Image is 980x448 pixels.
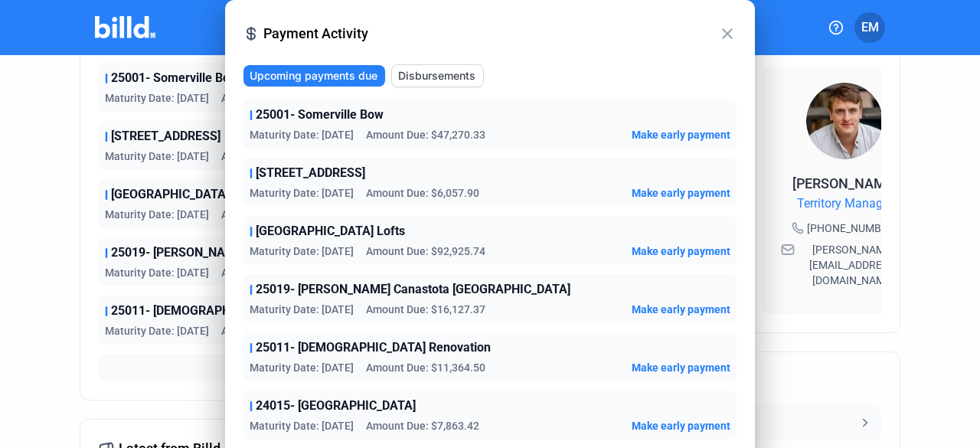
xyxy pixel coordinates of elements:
[256,397,416,415] span: 24015- [GEOGRAPHIC_DATA]
[797,195,893,213] span: Territory Manager
[105,90,209,106] span: Maturity Date: [DATE]
[718,25,737,43] mat-icon: close
[632,185,730,201] button: Make early payment
[250,302,354,317] span: Maturity Date: [DATE]
[250,68,377,83] span: Upcoming payments due
[105,323,209,338] span: Maturity Date: [DATE]
[221,265,341,280] span: Amount Due: $16,127.37
[632,127,730,142] button: Make early payment
[792,175,897,191] span: [PERSON_NAME]
[861,18,879,37] span: EM
[111,185,260,204] span: [GEOGRAPHIC_DATA] Lofts
[632,244,730,259] button: Make early payment
[366,127,485,142] span: Amount Due: $47,270.33
[95,16,155,38] img: Billd Company Logo
[111,244,426,262] span: 25019- [PERSON_NAME] Canastota [GEOGRAPHIC_DATA]
[111,69,239,87] span: 25001- Somerville Bow
[105,207,209,222] span: Maturity Date: [DATE]
[221,90,341,106] span: Amount Due: $47,270.33
[366,418,479,433] span: Amount Due: $7,863.42
[221,207,341,222] span: Amount Due: $92,925.74
[632,302,730,317] button: Make early payment
[111,302,346,320] span: 25011- [DEMOGRAPHIC_DATA] Renovation
[806,83,883,159] img: Territory Manager
[250,360,354,375] span: Maturity Date: [DATE]
[366,302,485,317] span: Amount Due: $16,127.37
[105,149,209,164] span: Maturity Date: [DATE]
[256,280,570,299] span: 25019- [PERSON_NAME] Canastota [GEOGRAPHIC_DATA]
[256,222,405,240] span: [GEOGRAPHIC_DATA] Lofts
[111,127,220,146] span: [STREET_ADDRESS]
[366,360,485,375] span: Amount Due: $11,364.50
[256,164,365,182] span: [STREET_ADDRESS]
[256,106,384,124] span: 25001- Somerville Bow
[263,23,718,44] span: Payment Activity
[243,65,385,87] button: Upcoming payments due
[250,185,354,201] span: Maturity Date: [DATE]
[366,244,485,259] span: Amount Due: $92,925.74
[366,185,479,201] span: Amount Due: $6,057.90
[221,323,341,338] span: Amount Due: $11,364.50
[250,127,354,142] span: Maturity Date: [DATE]
[256,338,491,357] span: 25011- [DEMOGRAPHIC_DATA] Renovation
[250,418,354,433] span: Maturity Date: [DATE]
[250,244,354,259] span: Maturity Date: [DATE]
[221,149,335,164] span: Amount Due: $6,057.90
[632,418,730,433] button: Make early payment
[398,68,475,83] span: Disbursements
[391,64,484,87] button: Disbursements
[798,242,908,288] span: [PERSON_NAME][EMAIL_ADDRESS][DOMAIN_NAME]
[632,360,730,375] button: Make early payment
[807,221,897,236] span: [PHONE_NUMBER]
[105,265,209,280] span: Maturity Date: [DATE]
